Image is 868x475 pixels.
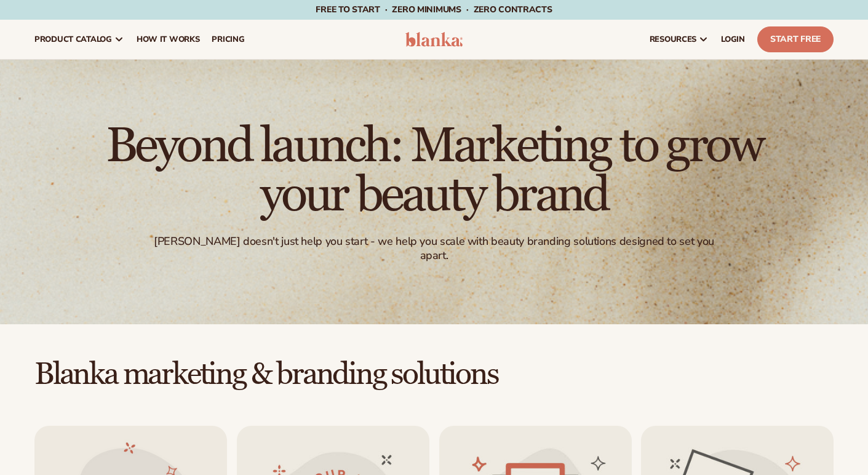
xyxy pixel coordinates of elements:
span: resources [650,34,696,44]
a: product catalog [28,20,130,59]
span: LOGIN [721,34,745,44]
h1: Beyond launch: Marketing to grow your beauty brand [96,121,773,220]
span: How It Works [137,34,200,44]
div: [PERSON_NAME] doesn't just help you start - we help you scale with beauty branding solutions desi... [151,234,717,263]
a: LOGIN [715,20,751,59]
a: How It Works [130,20,206,59]
a: pricing [205,20,250,59]
span: product catalog [34,34,112,44]
a: resources [643,20,715,59]
img: logo [405,32,463,47]
span: pricing [212,34,244,44]
span: Free to start · ZERO minimums · ZERO contracts [316,4,552,15]
a: Start Free [757,26,834,52]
